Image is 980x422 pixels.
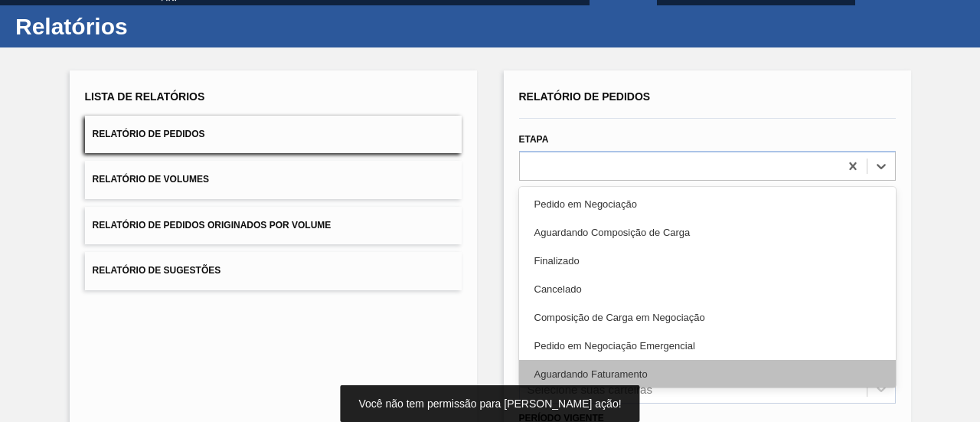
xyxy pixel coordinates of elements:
button: Relatório de Volumes [85,161,462,198]
font: Relatório de Volumes [93,175,209,185]
font: Relatório de Sugestões [93,266,221,276]
font: Pedido em Negociação [534,198,637,210]
font: Relatório de Pedidos [519,90,651,103]
font: Finalizado [534,255,580,267]
font: Relatórios [15,14,128,39]
font: Pedido em Negociação Emergencial [534,340,695,352]
font: Aguardando Composição de Carga [534,227,691,238]
font: Relatório de Pedidos Originados por Volume [93,220,332,231]
button: Relatório de Sugestões [85,252,462,290]
font: Relatório de Pedidos [93,129,205,139]
font: Etapa [519,134,549,145]
button: Relatório de Pedidos Originados por Volume [85,207,462,244]
font: Você não tem permissão para [PERSON_NAME] ação! [358,397,621,410]
button: Relatório de Pedidos [85,116,462,153]
font: Lista de Relatórios [85,90,205,103]
font: Cancelado [534,283,582,295]
font: Aguardando Faturamento [534,368,648,380]
font: Composição de Carga em Negociação [534,312,705,323]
